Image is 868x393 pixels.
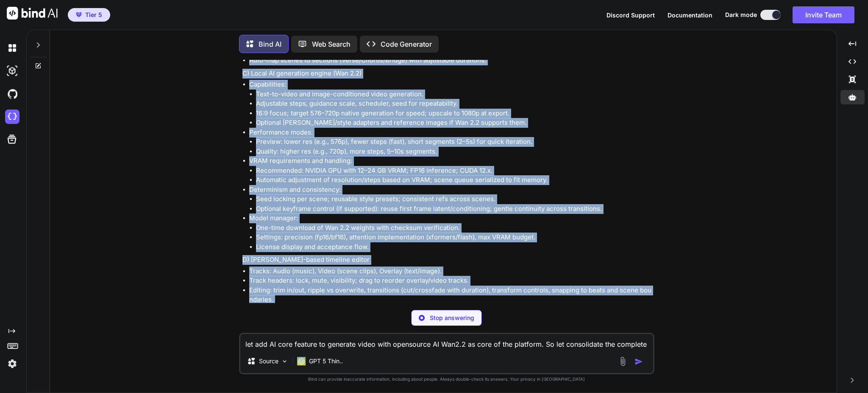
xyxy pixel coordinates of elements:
[249,156,653,185] li: VRAM requirements and handling:
[259,39,281,49] p: Bind AI
[256,147,653,157] li: Quality: higher res (e.g., 720p), more steps, 5–10s segments.
[242,69,653,79] p: C) Local AI generation engine (Wan 2.2)
[5,64,19,78] img: darkAi-studio
[5,357,19,371] img: settings
[618,357,628,366] img: attachment
[249,276,653,286] li: Track headers: lock, mute, visibility; drag to reorder overlay/video tracks.
[312,39,351,49] p: Web Search
[5,109,19,124] img: cloudideIcon
[297,357,306,365] img: GPT 5 Thinking Medium
[309,357,343,365] p: GPT 5 Thin..
[249,213,653,252] li: Model manager:
[256,204,653,214] li: Optional keyframe control (if supported): reuse first frame latent/conditioning; gentle continuit...
[256,118,653,128] li: Optional [PERSON_NAME]/style adapters and reference images if Wan 2.2 supports them.
[249,267,653,276] li: Tracks: Audio (music), Video (scene clips), Overlay (text/image).
[256,175,653,185] li: Automatic adjustment of resolution/steps based on VRAM; scene queue serialized to fit memory.
[256,223,653,233] li: One-time download of Wan 2.2 weights with checksum verification.
[256,166,653,176] li: Recommended: NVIDIA GPU with 12–24 GB VRAM; FP16 inference; CUDA 12.x.
[256,242,653,252] li: License display and acceptance flow.
[249,286,653,305] li: Editing: trim in/out, ripple vs overwrite, transitions (cut/crossfade with duration), transform c...
[249,128,653,157] li: Performance modes:
[725,11,757,19] span: Dark mode
[249,80,653,128] li: Capabilities:
[668,11,712,20] button: Documentation
[430,314,474,322] p: Stop answering
[256,194,653,204] li: Seed locking per scene; reusable style presets; consistent refs across scenes.
[606,11,655,19] span: Discord Support
[242,255,653,265] p: D) [PERSON_NAME]-based timeline editor
[5,41,19,55] img: darkChat
[5,87,19,101] img: githubDark
[68,8,110,22] button: premiumTier 5
[381,39,432,49] p: Code Generator
[634,357,643,366] img: icon
[256,137,653,147] li: Preview: lower res (e.g., 576p), fewer steps (fast), short segments (2–5s) for quick iteration.
[793,6,854,23] button: Invite Team
[256,233,653,242] li: Settings: precision (fp16/bf16), attention implementation (xformers/flash), max VRAM budget.
[606,11,655,20] button: Discord Support
[259,357,278,365] p: Source
[249,185,653,214] li: Determinism and consistency:
[668,11,712,19] span: Documentation
[7,7,58,20] img: Bind AI
[85,11,102,19] span: Tier 5
[249,56,653,65] li: Auto-map scenes to sections (Verse/Chorus/Bridge) with adjustable durations.
[281,358,288,365] img: Pick Models
[76,12,82,17] img: premium
[256,109,653,118] li: 16:9 focus; target 576–720p native generation for speed; upscale to 1080p at export.
[239,376,654,382] p: Bind can provide inaccurate information, including about people. Always double-check its answers....
[256,99,653,109] li: Adjustable steps, guidance scale, scheduler, seed for repeatability.
[256,90,653,99] li: Text-to-video and image-conditioned video generation.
